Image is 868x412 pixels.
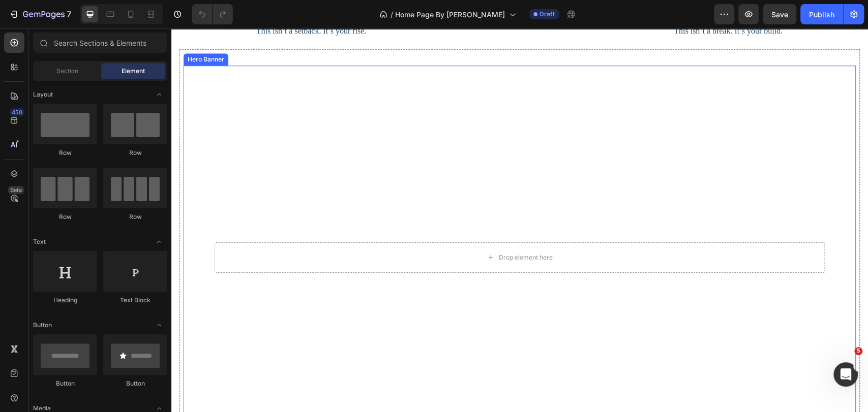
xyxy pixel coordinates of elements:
[8,186,24,194] div: Beta
[192,4,233,24] div: Undo/Redo
[33,237,46,246] span: Text
[14,26,55,36] div: Hero Banner
[391,9,393,20] span: /
[56,67,78,76] span: Section
[103,379,167,388] div: Button
[103,148,167,157] div: Row
[33,33,167,53] input: Search Sections & Elements
[33,321,52,330] span: Button
[771,10,788,19] span: Save
[809,9,834,20] div: Publish
[4,4,76,24] button: 7
[10,108,24,116] div: 450
[171,28,868,412] iframe: Design area
[395,9,505,20] span: Home Page By [PERSON_NAME]
[33,90,53,99] span: Layout
[33,296,97,305] div: Heading
[763,4,796,24] button: Save
[33,379,97,388] div: Button
[151,234,167,250] span: Toggle open
[67,8,71,20] p: 7
[103,296,167,305] div: Text Block
[540,10,555,19] span: Draft
[151,317,167,333] span: Toggle open
[33,148,97,157] div: Row
[151,86,167,103] span: Toggle open
[122,67,145,76] span: Element
[33,212,97,221] div: Row
[800,4,843,24] button: Publish
[327,225,381,233] div: Drop element here
[854,347,862,355] span: 5
[103,212,167,221] div: Row
[833,362,858,387] iframe: Intercom live chat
